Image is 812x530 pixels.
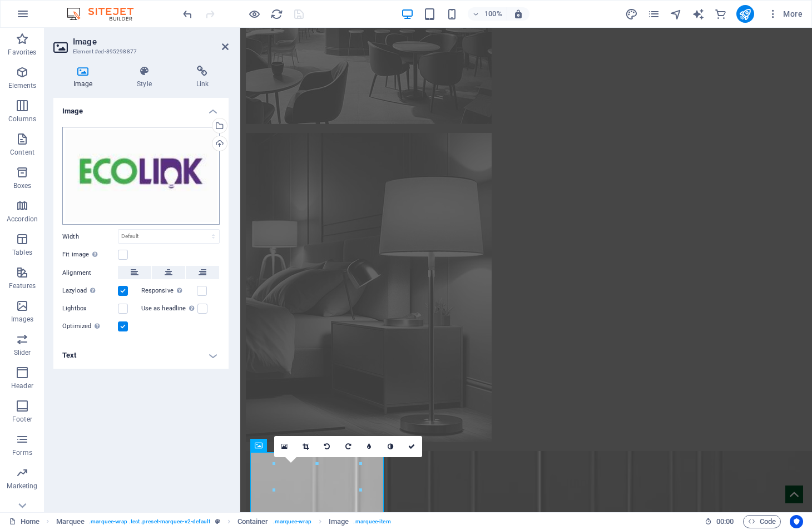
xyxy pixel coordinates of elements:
span: . marquee-wrap [273,515,311,528]
button: Usercentrics [790,515,803,528]
a: Rotate right 90° [338,436,359,457]
p: Marketing [7,482,37,491]
i: Pages (Ctrl+Alt+S) [647,8,660,21]
span: . marquee-wrap .test .preset-marquee-v2-default [89,515,210,528]
span: . marquee-item [353,515,390,528]
span: More [768,8,803,19]
label: Width [62,234,118,240]
span: Click to select. Double-click to edit [237,515,269,528]
h6: Session time [705,515,734,528]
p: Slider [14,348,31,357]
div: 6-2Q_-aa2wq65D8tPu3_1N6Q.JPG [62,127,220,225]
button: text_generator [692,7,705,21]
button: undo [181,7,194,21]
i: Design (Ctrl+Alt+Y) [625,8,638,21]
a: Confirm ( Ctrl ⏎ ) [401,436,422,457]
button: publish [736,5,754,23]
p: Header [11,382,33,390]
h4: Image [53,66,117,89]
p: Forms [12,448,32,457]
p: Favorites [8,48,36,57]
span: : [724,517,726,526]
label: Use as headline [141,302,197,315]
label: Lazyload [62,284,118,298]
span: Click to select. Double-click to edit [56,515,85,528]
h4: Link [176,66,229,89]
p: Elements [8,81,37,90]
label: Optimized [62,320,118,333]
label: Responsive [141,284,197,298]
button: 100% [468,7,507,21]
i: AI Writer [692,8,705,21]
span: Click to select. Double-click to edit [329,515,349,528]
h6: 100% [484,7,502,21]
p: Accordion [7,215,38,224]
button: reload [270,7,283,21]
i: This element is a customizable preset [215,518,220,524]
label: Fit image [62,248,118,261]
i: Reload page [270,8,283,21]
a: Click to cancel selection. Double-click to open Pages [9,515,39,528]
a: Greyscale [380,436,401,457]
p: Features [9,281,36,290]
h4: Image [53,98,229,118]
button: navigator [670,7,683,21]
i: Undo: Change image (Ctrl+Z) [181,8,194,21]
h4: Text [53,342,229,369]
button: pages [647,7,661,21]
button: design [625,7,638,21]
label: Lightbox [62,302,118,315]
button: commerce [714,7,727,21]
p: Columns [8,115,36,123]
p: Footer [12,415,32,424]
button: More [763,5,807,23]
a: Select files from the file manager, stock photos, or upload file(s) [274,436,295,457]
h2: Image [73,37,229,47]
h3: Element #ed-895298877 [73,47,206,57]
p: Images [11,315,34,324]
label: Alignment [62,266,118,280]
a: Rotate left 90° [316,436,338,457]
p: Tables [12,248,32,257]
nav: breadcrumb [56,515,391,528]
span: 00 00 [716,515,734,528]
span: Code [748,515,776,528]
p: Boxes [13,181,32,190]
h4: Style [117,66,176,89]
i: On resize automatically adjust zoom level to fit chosen device. [513,9,523,19]
button: Code [743,515,781,528]
a: Blur [359,436,380,457]
img: Editor Logo [64,7,147,21]
i: Commerce [714,8,727,21]
p: Content [10,148,34,157]
a: Crop mode [295,436,316,457]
